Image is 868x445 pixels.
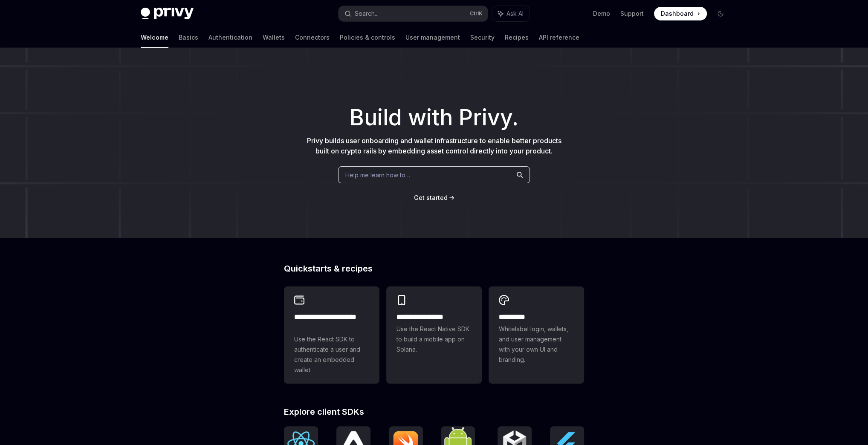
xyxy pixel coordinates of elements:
span: Ctrl K [470,10,483,17]
a: Support [620,9,644,18]
img: dark logo [141,8,194,20]
span: Help me learn how to… [345,170,410,179]
span: Get started [414,194,448,201]
a: Connectors [295,27,330,48]
button: Toggle dark mode [714,7,727,20]
span: Explore client SDKs [284,407,364,416]
a: Basics [179,27,198,48]
a: User management [405,27,460,48]
a: API reference [539,27,579,48]
span: Ask AI [506,9,524,18]
span: Whitelabel login, wallets, and user management with your own UI and branding. [499,324,574,365]
span: Dashboard [661,9,694,18]
button: Search...CtrlK [339,6,488,21]
a: **** **** **** ***Use the React Native SDK to build a mobile app on Solana. [386,286,482,384]
a: Dashboard [654,7,707,20]
button: Ask AI [492,6,529,21]
span: Quickstarts & recipes [284,264,373,273]
span: Use the React SDK to authenticate a user and create an embedded wallet. [294,334,369,375]
a: Policies & controls [340,27,395,48]
a: Recipes [505,27,529,48]
a: Security [470,27,495,48]
span: Privy builds user onboarding and wallet infrastructure to enable better products built on crypto ... [307,136,561,155]
a: Demo [593,9,610,18]
a: Authentication [208,27,252,48]
a: Wallets [263,27,285,48]
a: Welcome [141,27,168,48]
a: Get started [414,194,448,202]
a: **** *****Whitelabel login, wallets, and user management with your own UI and branding. [489,286,584,384]
span: Build with Privy. [350,110,518,125]
span: Use the React Native SDK to build a mobile app on Solana. [396,324,472,355]
div: Search... [355,9,379,19]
